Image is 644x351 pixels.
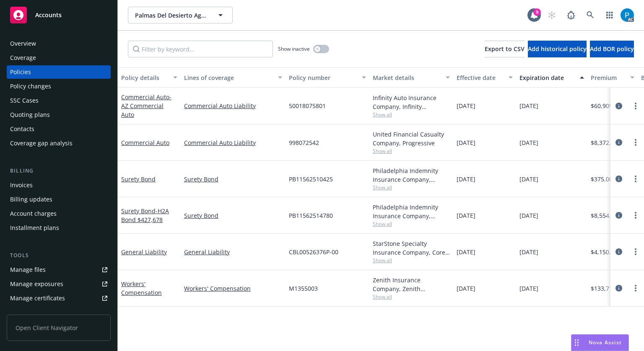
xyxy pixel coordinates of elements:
button: Effective date [453,67,516,88]
span: PB11562514780 [289,211,333,220]
div: Manage certificates [10,292,65,305]
div: Overview [10,37,36,50]
button: Add BOR policy [590,41,634,57]
a: Policy changes [7,80,111,93]
a: circleInformation [614,210,624,220]
a: Billing updates [7,193,111,206]
div: SSC Cases [10,94,39,107]
span: [DATE] [519,284,538,293]
span: $133,717.00 [591,284,624,293]
a: circleInformation [614,247,624,257]
a: General Liability [184,248,282,256]
span: Palmas Del Desierto Ag Services, LLC [135,11,208,20]
a: Contacts [7,122,111,136]
a: more [631,174,641,184]
a: Surety Bond [121,175,156,183]
a: Switch app [601,7,618,23]
span: $8,372.52 [591,138,618,147]
div: Manage claims [10,306,52,319]
span: Show all [373,257,450,264]
div: Manage files [10,263,46,276]
span: [DATE] [519,211,538,220]
div: Effective date [457,73,504,82]
a: SSC Cases [7,94,111,107]
div: Invoices [10,178,33,192]
div: StarStone Specialty Insurance Company, Core Specialty, Amwins [373,239,450,257]
span: M1355003 [289,284,318,293]
span: [DATE] [457,101,475,110]
button: Policy number [286,67,369,88]
a: Installment plans [7,221,111,235]
span: Show all [373,220,450,227]
span: [DATE] [457,284,475,293]
a: circleInformation [614,283,624,293]
a: Surety Bond [121,207,169,224]
span: Show all [373,147,450,155]
span: [DATE] [519,101,538,110]
div: Zenith Insurance Company, Zenith ([GEOGRAPHIC_DATA]) [373,276,450,293]
a: Manage exposures [7,277,111,291]
button: Lines of coverage [181,67,286,88]
a: Workers' Compensation [121,280,162,297]
span: [DATE] [457,248,475,256]
a: Commercial Auto [121,139,169,147]
a: Account charges [7,207,111,220]
input: Filter by keyword... [128,41,273,57]
span: Export to CSV [485,45,525,53]
div: Installment plans [10,221,59,235]
a: circleInformation [614,137,624,147]
a: Search [582,7,599,23]
span: $60,909.00 [591,101,621,110]
a: circleInformation [614,174,624,184]
div: Premium [591,73,625,82]
button: Export to CSV [485,41,525,57]
span: Add BOR policy [590,45,634,53]
div: Billing [7,167,111,175]
div: 9 [533,8,541,16]
a: Coverage [7,51,111,65]
button: Palmas Del Desierto Ag Services, LLC [128,7,233,23]
div: Expiration date [519,73,575,82]
span: $8,554.00 [591,211,618,220]
a: Coverage gap analysis [7,137,111,150]
div: Drag to move [571,335,582,351]
a: Commercial Auto [121,93,171,119]
a: more [631,283,641,293]
span: Show all [373,293,450,300]
button: Add historical policy [528,41,587,57]
a: Workers' Compensation [184,284,282,293]
button: Premium [587,67,638,88]
div: Policy number [289,73,357,82]
span: Show all [373,184,450,191]
div: Coverage gap analysis [10,137,73,150]
a: more [631,210,641,220]
span: Show all [373,111,450,118]
div: Policies [10,65,31,79]
button: Market details [369,67,453,88]
span: $375.00 [591,175,613,183]
span: Show inactive [278,45,310,52]
a: General Liability [121,248,167,256]
a: Start snowing [543,7,560,23]
a: Manage files [7,263,111,276]
div: Policy changes [10,80,51,93]
span: Add historical policy [528,45,587,53]
div: Market details [373,73,441,82]
div: Account charges [10,207,57,220]
a: Surety Bond [184,211,282,220]
button: Policy details [118,67,181,88]
a: more [631,101,641,111]
div: Manage exposures [10,277,63,291]
a: more [631,247,641,257]
div: Infinity Auto Insurance Company, Infinity ([PERSON_NAME]) [373,93,450,111]
div: Coverage [10,51,36,65]
span: CBL00526376P-00 [289,248,338,256]
a: Invoices [7,178,111,192]
span: Nova Assist [589,339,622,346]
span: [DATE] [519,175,538,183]
a: circleInformation [614,101,624,111]
button: Nova Assist [571,334,629,351]
a: Surety Bond [184,175,282,183]
span: Open Client Navigator [7,315,111,341]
